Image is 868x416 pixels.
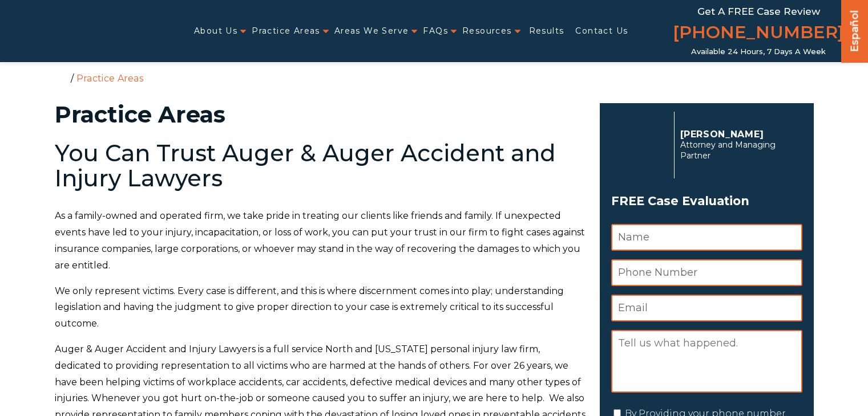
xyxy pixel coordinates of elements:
[611,190,802,212] span: FREE Case Evaluation
[462,19,512,43] a: Resources
[611,259,802,286] input: Phone Number
[680,129,796,140] p: [PERSON_NAME]
[697,6,820,17] span: Get a FREE Case Review
[611,116,668,173] img: Herbert Auger
[55,141,586,191] h2: You Can Trust Auger & Auger Accident and Injury Lawyers
[611,295,802,321] input: Email
[334,19,409,43] a: Areas We Serve
[55,210,585,270] span: As a family-owned and operated firm, we take pride in treating our clients like friends and famil...
[55,103,586,126] h1: Practice Areas
[611,224,802,251] input: Name
[55,286,564,329] span: We only represent victims. Every case is different, and this is where discernment comes into play...
[252,19,320,43] a: Practice Areas
[423,19,448,43] a: FAQs
[7,20,150,42] img: Auger & Auger Accident and Injury Lawyers Logo
[680,140,796,161] span: Attorney and Managing Partner
[673,20,844,47] a: [PHONE_NUMBER]
[691,47,826,56] span: Available 24 Hours, 7 Days a Week
[575,19,628,43] a: Contact Us
[529,19,564,43] a: Results
[74,73,146,84] li: Practice Areas
[194,19,237,43] a: About Us
[58,72,68,83] a: Home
